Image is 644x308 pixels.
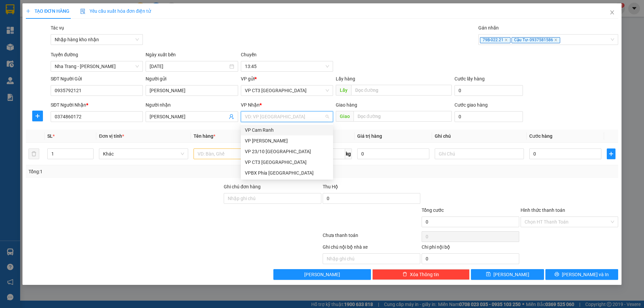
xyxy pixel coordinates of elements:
input: Cước lấy hàng [454,85,523,96]
button: [PERSON_NAME] [273,269,371,280]
input: 14/10/2025 [150,63,228,70]
span: Nhập hàng kho nhận [55,35,139,45]
span: Khác [103,149,184,159]
div: VPBX Phía [GEOGRAPHIC_DATA] [245,169,329,177]
input: Cước giao hàng [454,111,523,122]
span: 0373144070 [54,46,85,52]
label: Cước giao hàng [454,102,488,108]
span: 79B-022.21 [480,37,511,43]
button: plus [32,111,43,121]
input: Dọc đường [354,111,452,122]
button: Close [603,3,622,22]
span: Mỹ Ca [54,30,72,37]
img: icon [80,9,86,14]
span: Xóa Thông tin [410,271,439,278]
label: Gán nhãn [478,25,499,30]
div: Chi phí nội bộ [422,243,519,253]
span: Giao [336,111,354,122]
div: VP 23/10 [GEOGRAPHIC_DATA] [245,148,329,155]
span: user-add [229,114,234,119]
span: VP Nhận [241,102,260,108]
input: 0 [357,148,429,159]
div: VP CT3 [GEOGRAPHIC_DATA] [245,159,329,166]
button: save[PERSON_NAME] [471,269,544,280]
span: VP Cam Ranh [54,16,88,29]
input: Nhập ghi chú [323,253,420,264]
button: deleteXóa Thông tin [372,269,470,280]
span: SL [47,133,53,139]
span: plus [607,151,615,157]
span: Giao hàng [336,102,357,108]
span: save [486,272,491,277]
button: printer[PERSON_NAME] và In [545,269,618,280]
strong: Nhà xe Đức lộc [22,4,78,13]
div: VP Cam Ranh [245,126,329,134]
span: plus [33,113,43,119]
span: plus [26,9,31,13]
input: Dọc đường [351,85,452,96]
span: Nha Trang - Phan Rang [55,61,139,71]
div: VP gửi [241,75,333,82]
div: VP [PERSON_NAME] [245,137,329,144]
span: Lấy [336,85,351,96]
label: Tác vụ [51,25,64,30]
span: Cậu Tư- 0937581586 [512,37,560,43]
input: Ghi Chú [435,148,524,159]
span: Đơn vị tính [99,133,124,139]
span: VP CT3 [GEOGRAPHIC_DATA] [3,20,53,33]
div: VP CT3 Nha Trang [241,157,333,168]
span: Lấy hàng [336,76,355,81]
div: Ghi chú nội bộ nhà xe [323,243,420,253]
div: Chuyến [241,51,333,61]
div: SĐT Người Gửi [51,75,143,82]
span: Giá trị hàng [357,133,382,139]
span: 0935784534 [3,42,33,48]
span: [PERSON_NAME] [304,271,340,278]
span: Cước hàng [529,133,552,139]
div: VP Phan Rang [241,135,333,146]
span: kg [345,148,352,159]
span: VP CT3 Nha Trang [245,85,329,96]
div: Chưa thanh toán [322,232,421,243]
input: Ghi chú đơn hàng [224,193,321,204]
span: Tên hàng [194,133,215,139]
label: Ghi chú đơn hàng [224,184,261,189]
span: TẠO ĐƠN HÀNG [26,8,69,14]
span: [PERSON_NAME] [493,271,529,278]
div: Tuyến đường [51,51,143,61]
span: Yêu cầu xuất hóa đơn điện tử [80,8,151,14]
span: 13:45 [245,61,329,71]
span: delete [402,272,407,277]
span: [PERSON_NAME] và In [562,271,609,278]
div: Tổng: 1 [29,168,249,175]
div: VP Cam Ranh [241,125,333,135]
div: Người nhận [146,101,238,109]
span: Tổng cước [422,207,444,213]
span: Kiều Mỹ ca [54,38,80,45]
strong: Nhận: [54,16,69,22]
input: VD: Bàn, Ghế [194,148,283,159]
div: SĐT Người Nhận [51,101,143,109]
strong: Gửi: [3,20,12,27]
button: plus [607,148,615,159]
div: Người gửi [146,75,238,82]
label: Hình thức thanh toán [521,207,565,213]
div: VPBX Phía Bắc Nha Trang [241,168,333,178]
span: printer [554,272,559,277]
label: Cước lấy hàng [454,76,485,81]
span: close [504,38,508,42]
div: Ngày xuất bến [146,51,238,61]
span: Như [3,34,13,41]
div: VP 23/10 Nha Trang [241,146,333,157]
span: Thu Hộ [323,184,338,189]
th: Ghi chú [432,130,527,143]
button: delete [29,148,39,159]
span: close [609,10,615,15]
span: close [554,38,557,42]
